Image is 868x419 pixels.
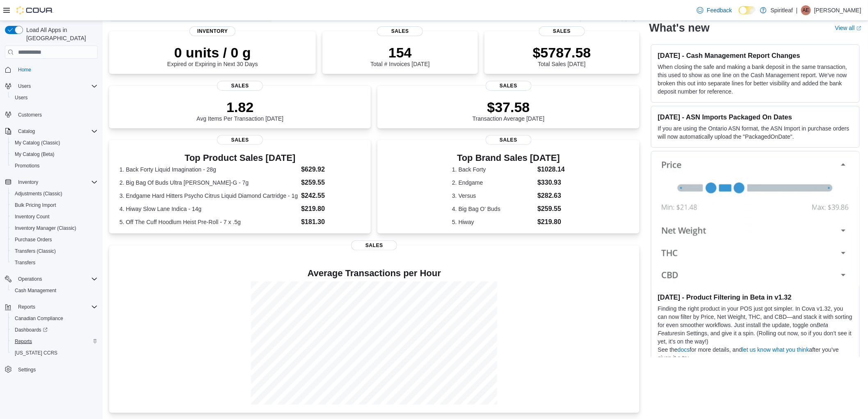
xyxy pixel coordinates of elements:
button: Cash Management [8,285,101,296]
span: Canadian Compliance [11,314,98,323]
button: Bulk Pricing Import [8,199,101,211]
button: Settings [2,364,101,375]
svg: External link [857,26,861,31]
span: Inventory [190,26,235,36]
dd: $181.30 [301,217,361,227]
span: Cash Management [11,286,98,295]
a: My Catalog (Beta) [11,149,58,159]
dt: 4. Hiway Slow Lane Indica - 14g [119,205,298,213]
dd: $259.55 [301,178,361,188]
span: Transfers [11,258,98,268]
span: Home [18,66,31,73]
span: Customers [15,109,98,119]
img: Cova [16,6,53,14]
nav: Complex example [5,60,98,397]
span: Adjustments (Classic) [15,190,62,197]
span: Users [11,93,98,103]
dd: $219.80 [301,204,361,214]
button: Reports [8,336,101,347]
a: Transfers [11,258,39,268]
a: Customers [15,110,45,120]
button: Catalog [2,126,101,137]
button: Operations [15,274,46,284]
dt: 1. Back Forty [452,165,534,174]
dt: 4. Big Bag O' Buds [452,205,534,213]
span: Promotions [11,161,98,171]
span: Operations [18,276,42,282]
span: [US_STATE] CCRS [15,350,57,356]
a: Home [15,65,34,75]
dd: $259.55 [537,204,565,214]
span: My Catalog (Classic) [15,140,60,146]
p: | [796,5,798,15]
dt: 2. Big Bag Of Buds Ultra [PERSON_NAME]-G - 7g [119,179,298,187]
span: Bulk Pricing Import [15,202,56,208]
span: Purchase Orders [15,236,52,243]
div: Expired or Expiring in Next 30 Days [167,44,258,67]
div: Andrew E [801,5,811,15]
p: 1.82 [196,99,283,115]
button: Inventory Manager (Classic) [8,222,101,234]
button: Promotions [8,160,101,172]
div: Total Sales [DATE] [533,44,591,67]
a: Adjustments (Classic) [11,189,66,199]
span: Inventory Count [11,212,98,222]
span: Sales [539,26,585,36]
dt: 5. Off The Cuff Hoodlum Heist Pre-Roll - 7 x .5g [119,218,298,226]
a: Canadian Compliance [11,314,66,323]
span: Settings [15,364,98,375]
dd: $629.92 [301,165,361,174]
span: Load All Apps in [GEOGRAPHIC_DATA] [23,26,98,42]
span: Sales [217,135,263,145]
dd: $219.80 [537,217,565,227]
span: My Catalog (Beta) [11,149,98,159]
span: Reports [18,304,35,310]
dt: 2. Endgame [452,179,534,187]
button: Catalog [15,126,38,136]
p: $37.58 [473,99,545,115]
a: Feedback [694,2,735,18]
span: Reports [11,337,98,346]
p: 154 [370,44,429,61]
span: Settings [18,366,36,373]
a: Settings [15,365,39,375]
div: Total # Invoices [DATE] [370,44,429,67]
button: Users [8,92,101,103]
button: Users [2,80,101,92]
span: Reports [15,338,32,345]
p: If you are using the Ontario ASN format, the ASN Import in purchase orders will now automatically... [658,124,853,141]
button: Inventory [15,177,41,187]
button: Adjustments (Classic) [8,188,101,199]
span: Cash Management [15,287,56,294]
a: Dashboards [8,324,101,336]
a: Users [11,93,31,103]
span: Inventory [18,179,38,185]
span: AE [803,5,809,15]
a: Bulk Pricing Import [11,200,59,210]
span: Inventory Manager (Classic) [11,223,98,233]
button: Home [2,64,101,76]
span: Transfers (Classic) [11,246,98,256]
button: Operations [2,273,101,285]
span: Users [15,81,98,91]
a: Reports [11,337,35,346]
button: Transfers [8,257,101,268]
input: Dark Mode [739,6,756,15]
a: docs [678,346,690,353]
a: [US_STATE] CCRS [11,348,61,358]
a: Transfers (Classic) [11,246,59,256]
span: Operations [15,274,98,284]
p: Spiritleaf [771,5,793,15]
span: Sales [486,81,532,91]
span: Inventory [15,177,98,187]
button: Users [15,81,34,91]
span: Inventory Count [15,213,50,220]
p: When closing the safe and making a bank deposit in the same transaction, this used to show as one... [658,63,853,96]
span: Sales [351,240,397,250]
dt: 3. Versus [452,192,534,200]
a: Dashboards [11,325,51,335]
span: Adjustments (Classic) [11,189,98,199]
span: Washington CCRS [11,348,98,358]
span: My Catalog (Classic) [11,138,98,148]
